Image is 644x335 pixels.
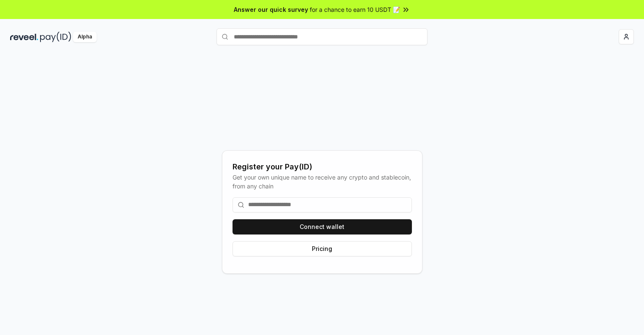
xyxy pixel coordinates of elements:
img: pay_id [40,32,71,42]
img: reveel_dark [10,32,38,42]
span: Answer our quick survey [234,5,308,14]
button: Pricing [233,241,412,256]
span: for a chance to earn 10 USDT 📝 [310,5,400,14]
button: Connect wallet [233,219,412,234]
div: Register your Pay(ID) [233,161,412,173]
div: Alpha [73,32,97,42]
div: Get your own unique name to receive any crypto and stablecoin, from any chain [233,173,412,191]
